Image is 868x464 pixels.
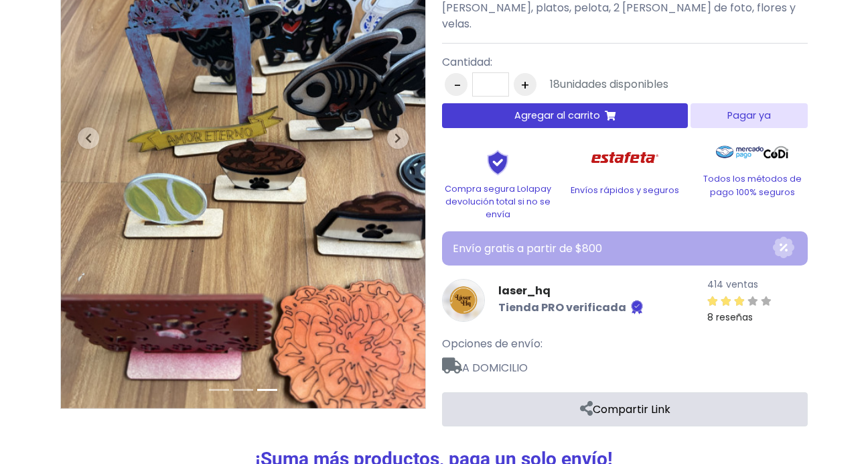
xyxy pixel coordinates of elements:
img: Codi Logo [764,139,788,166]
button: Agregar al carrito [442,103,688,128]
span: 18 [550,76,560,92]
p: Envío gratis a partir de $800 [453,241,773,257]
p: Compra segura Lolapay devolución total si no se envía [442,182,553,221]
img: Mercado Pago Logo [716,139,764,166]
a: Compartir Link [442,392,808,426]
small: 8 reseñas [707,310,753,324]
span: Opciones de envío: [442,336,542,351]
a: laser_hq [498,283,645,299]
img: Tienda verificada [629,299,645,315]
div: unidades disponibles [550,76,668,93]
p: Cantidad: [442,54,668,70]
div: 3 / 5 [707,293,772,309]
small: 414 ventas [707,278,758,291]
p: Todos los métodos de pago 100% seguros [697,172,808,198]
b: Tienda PRO verificada [498,300,626,316]
img: laser_hq [442,279,485,322]
span: A DOMICILIO [442,352,808,376]
button: - [445,73,467,96]
a: 8 reseñas [707,292,808,325]
button: Pagar ya [691,103,808,128]
button: + [514,73,536,96]
p: Envíos rápidos y seguros [569,184,680,196]
span: Agregar al carrito [514,109,600,123]
img: Estafeta Logo [581,139,670,177]
img: Shield [464,150,531,175]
